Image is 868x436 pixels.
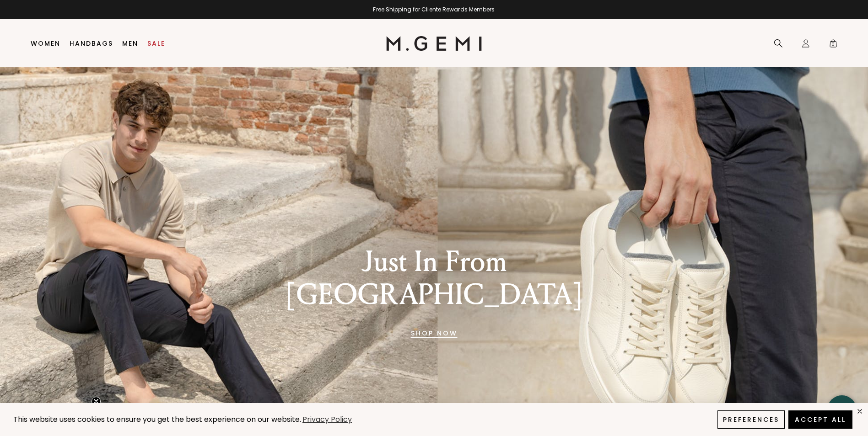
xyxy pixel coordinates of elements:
[829,41,838,50] span: 0
[92,397,101,406] button: Close teaser
[856,408,863,415] div: close
[31,40,60,47] a: Women
[275,245,593,311] div: Just In From [GEOGRAPHIC_DATA]
[13,414,301,425] span: This website uses cookies to ensure you get the best experience on our website.
[301,414,353,425] a: Privacy Policy (opens in a new tab)
[147,40,165,47] a: Sale
[386,36,482,51] img: M.Gemi
[717,410,785,429] button: Preferences
[122,40,138,47] a: Men
[70,40,113,47] a: Handbags
[411,322,458,344] a: Banner primary button
[788,410,852,429] button: Accept All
